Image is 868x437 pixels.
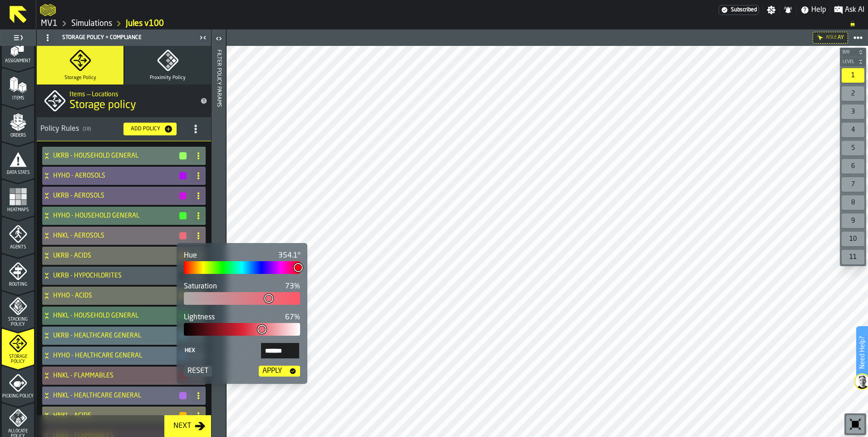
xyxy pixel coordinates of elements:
[184,366,212,377] button: button-Reset
[259,366,286,377] div: Apply
[184,312,215,323] label: Lightness
[261,343,299,358] input: input-value-Hex input-value-Hex
[857,327,867,378] label: Need Help?
[185,348,261,354] span: Hex
[217,281,300,292] output: 73%
[259,366,300,377] button: button-Apply
[184,366,212,377] div: Reset
[184,250,197,261] label: Hue
[197,250,300,261] output: 354.1°
[184,281,217,292] label: Saturation
[215,312,300,323] output: 67%
[184,343,300,358] label: input-value-Hex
